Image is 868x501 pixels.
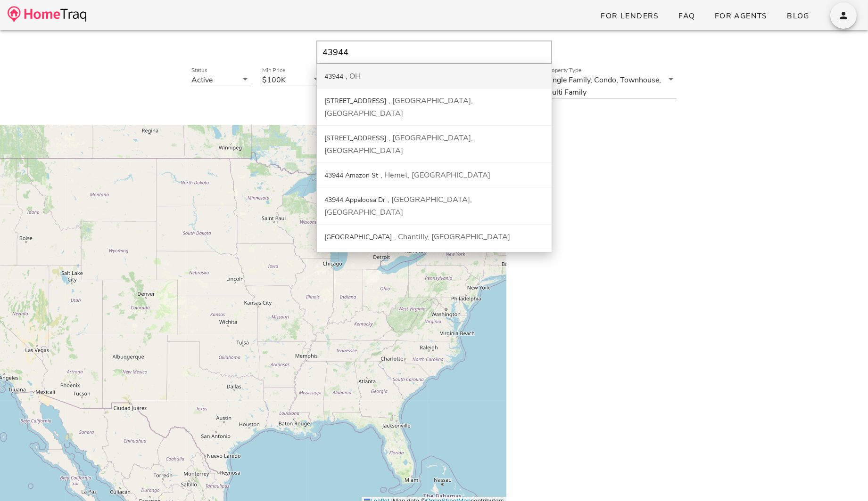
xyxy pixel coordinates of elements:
div: Active [191,76,213,84]
img: desktop-logo.34a1112.png [8,6,86,23]
a: FAQ [670,8,703,24]
div: [GEOGRAPHIC_DATA], [GEOGRAPHIC_DATA] [324,133,473,156]
div: Hemet, [GEOGRAPHIC_DATA] [380,170,490,180]
div: [GEOGRAPHIC_DATA], [GEOGRAPHIC_DATA] [324,194,472,218]
span: Blog [786,11,810,21]
label: Status [191,67,207,74]
div: 43944 [324,72,343,81]
div: Condo, [594,76,618,84]
div: Townhouse, [620,76,661,84]
span: FAQ [678,11,695,21]
div: Min Price$100K [262,73,322,86]
div: [GEOGRAPHIC_DATA] [324,233,392,242]
div: $100K [262,76,286,84]
div: [GEOGRAPHIC_DATA], [GEOGRAPHIC_DATA] [324,96,473,119]
a: Blog [779,8,817,24]
label: Min Price [262,67,286,74]
input: Enter Your Address, Zipcode or City & State [316,40,552,64]
span: For Lenders [600,11,659,21]
div: StatusActive [191,73,251,86]
div: Multi Family [546,88,587,97]
iframe: Chat Widget [821,456,868,501]
a: For Lenders [593,8,667,24]
div: [STREET_ADDRESS] [324,97,386,105]
label: Property Type [546,67,581,74]
div: Single Family, [546,76,592,84]
div: Property TypeSingle Family,Condo,Townhouse,Multi Family [546,73,677,98]
span: For Agents [714,11,768,21]
div: OH [346,71,361,81]
div: [STREET_ADDRESS] [324,134,386,143]
a: For Agents [707,8,775,24]
div: Chantilly, [GEOGRAPHIC_DATA] [394,232,510,242]
div: 43944 Amazon St [324,171,378,180]
div: 43944 Appaloosa Dr [324,195,385,204]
